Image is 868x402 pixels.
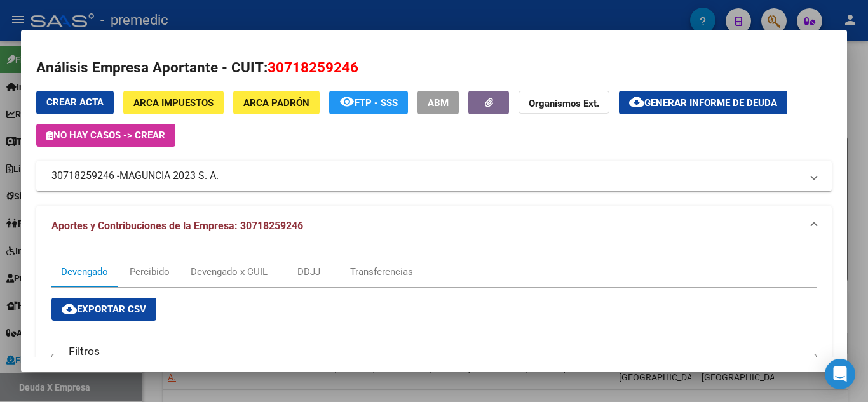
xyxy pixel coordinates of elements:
[268,59,358,76] span: 30718259246
[36,91,114,114] button: Crear Acta
[46,130,165,141] span: No hay casos -> Crear
[629,94,644,109] mat-icon: cloud_download
[51,220,303,232] span: Aportes y Contribuciones de la Empresa: 30718259246
[119,168,219,184] span: MAGUNCIA 2023 S. A.
[339,94,355,109] mat-icon: remove_red_eye
[130,265,170,279] div: Percibido
[825,359,855,389] div: Open Intercom Messenger
[297,265,320,279] div: DDJJ
[619,91,787,114] button: Generar informe de deuda
[350,265,413,279] div: Transferencias
[62,344,106,358] h3: Filtros
[36,124,175,147] button: No hay casos -> Crear
[644,97,777,109] span: Generar informe de deuda
[191,265,268,279] div: Devengado x CUIL
[428,97,449,109] span: ABM
[329,91,408,114] button: FTP - SSS
[61,265,108,279] div: Devengado
[62,301,77,316] mat-icon: cloud_download
[51,168,801,184] mat-panel-title: 30718259246 -
[123,91,224,114] button: ARCA Impuestos
[355,97,398,109] span: FTP - SSS
[62,304,146,315] span: Exportar CSV
[36,206,832,246] mat-expansion-panel-header: Aportes y Contribuciones de la Empresa: 30718259246
[529,98,599,109] strong: Organismos Ext.
[417,91,459,114] button: ABM
[133,97,214,109] span: ARCA Impuestos
[36,161,832,191] mat-expansion-panel-header: 30718259246 -MAGUNCIA 2023 S. A.
[51,298,156,321] button: Exportar CSV
[519,91,609,114] button: Organismos Ext.
[243,97,309,109] span: ARCA Padrón
[46,97,104,108] span: Crear Acta
[36,57,832,79] h2: Análisis Empresa Aportante - CUIT:
[233,91,320,114] button: ARCA Padrón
